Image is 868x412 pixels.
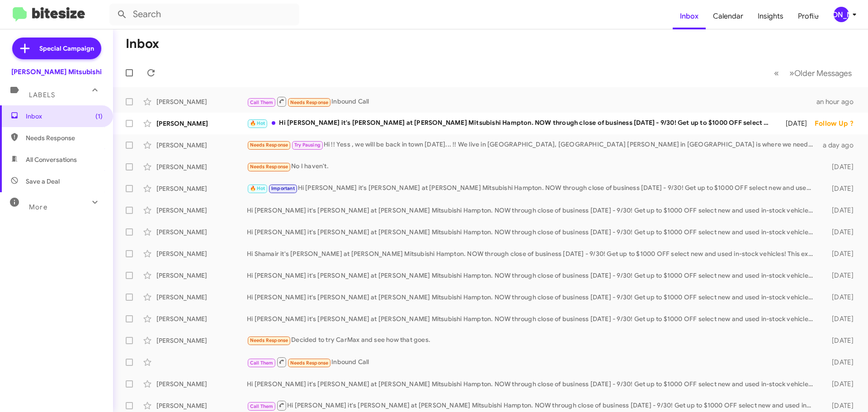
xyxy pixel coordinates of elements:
div: Hi [PERSON_NAME] it's [PERSON_NAME] at [PERSON_NAME] Mitsubishi Hampton. NOW through close of bus... [247,118,774,128]
span: 🔥 Hot [250,120,265,126]
span: Needs Response [26,133,103,142]
div: Hi [PERSON_NAME] it's [PERSON_NAME] at [PERSON_NAME] Mitsubishi Hampton. NOW through close of bus... [247,183,817,194]
div: [DATE] [817,227,861,237]
div: [DATE] [817,162,861,171]
span: Needs Response [290,360,329,366]
a: Special Campaign [12,38,101,59]
div: a day ago [817,141,861,150]
span: Needs Response [250,164,288,170]
div: [PERSON_NAME] [156,97,247,106]
button: [PERSON_NAME] [826,7,858,22]
div: [PERSON_NAME] [156,271,247,280]
span: Special Campaign [39,44,94,53]
div: [DATE] [817,336,861,345]
div: [PERSON_NAME] [156,293,247,302]
span: Older Messages [794,68,852,78]
input: Search [109,4,299,25]
a: Inbox [673,3,706,29]
span: Needs Response [290,99,329,105]
div: [PERSON_NAME] [156,249,247,258]
div: [PERSON_NAME] Mitsubishi [11,67,102,76]
a: Insights [750,3,791,29]
div: [DATE] [817,314,861,323]
span: Call Them [250,360,274,366]
span: Save a Deal [26,177,60,186]
div: Hi [PERSON_NAME] it's [PERSON_NAME] at [PERSON_NAME] Mitsubishi Hampton. NOW through close of bus... [247,314,817,323]
div: [DATE] [817,249,861,258]
div: [PERSON_NAME] [156,336,247,345]
button: Next [784,64,857,82]
div: Decided to try CarMax and see how that goes. [247,335,817,346]
span: Labels [29,91,55,99]
span: Call Them [250,403,274,409]
div: [PERSON_NAME] [156,314,247,323]
span: All Conversations [26,155,77,164]
div: [DATE] [774,119,815,128]
div: [PERSON_NAME] [156,227,247,237]
button: Previous [769,64,784,82]
div: Hi [PERSON_NAME] it's [PERSON_NAME] at [PERSON_NAME] Mitsubishi Hampton. NOW through close of bus... [247,271,817,280]
span: Important [271,185,295,191]
div: Follow Up ? [815,119,861,128]
h1: Inbox [126,37,159,51]
div: Hi [PERSON_NAME] it's [PERSON_NAME] at [PERSON_NAME] Mitsubishi Hampton. NOW through close of bus... [247,227,817,237]
div: Inbound Call [247,356,817,368]
span: Try Pausing [294,142,321,148]
div: [PERSON_NAME] [156,162,247,171]
div: [PERSON_NAME] [834,7,849,22]
div: [DATE] [817,379,861,388]
span: Needs Response [250,337,288,343]
div: [DATE] [817,271,861,280]
span: Inbox [26,112,103,121]
div: Hi [PERSON_NAME] it's [PERSON_NAME] at [PERSON_NAME] Mitsubishi Hampton. NOW through close of bus... [247,400,817,411]
div: [PERSON_NAME] [156,184,247,193]
span: 🔥 Hot [250,185,265,191]
a: Profile [791,3,826,29]
div: [DATE] [817,401,861,410]
div: Hi Shamair it's [PERSON_NAME] at [PERSON_NAME] Mitsubishi Hampton. NOW through close of business ... [247,249,817,258]
div: No I haven't. [247,161,817,172]
span: More [29,203,47,211]
div: Hi [PERSON_NAME] it's [PERSON_NAME] at [PERSON_NAME] Mitsubishi Hampton. NOW through close of bus... [247,379,817,388]
div: Hi !! Yess , we will be back in town [DATE]... !! We live in [GEOGRAPHIC_DATA], [GEOGRAPHIC_DATA]... [247,140,817,150]
span: Needs Response [250,142,288,148]
nav: Page navigation example [769,64,857,82]
div: [DATE] [817,358,861,367]
div: [DATE] [817,184,861,193]
div: Inbound Call [247,96,816,107]
div: [DATE] [817,293,861,302]
span: » [789,67,794,79]
div: [PERSON_NAME] [156,401,247,410]
span: « [774,67,779,79]
div: Hi [PERSON_NAME] it's [PERSON_NAME] at [PERSON_NAME] Mitsubishi Hampton. NOW through close of bus... [247,206,817,215]
div: an hour ago [816,97,861,106]
div: [PERSON_NAME] [156,379,247,388]
span: Call Them [250,99,274,105]
div: [PERSON_NAME] [156,206,247,215]
a: Calendar [706,3,750,29]
div: Hi [PERSON_NAME] it's [PERSON_NAME] at [PERSON_NAME] Mitsubishi Hampton. NOW through close of bus... [247,293,817,302]
div: [PERSON_NAME] [156,119,247,128]
span: (1) [95,112,103,121]
div: [DATE] [817,206,861,215]
div: [PERSON_NAME] [156,141,247,150]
